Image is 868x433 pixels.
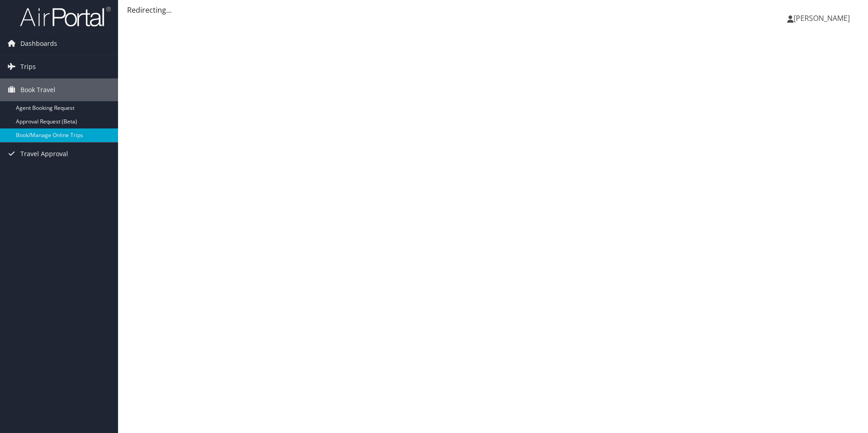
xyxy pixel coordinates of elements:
[20,32,57,55] span: Dashboards
[794,13,850,23] span: [PERSON_NAME]
[20,79,55,101] span: Book Travel
[20,55,36,78] span: Trips
[787,5,859,32] a: [PERSON_NAME]
[127,5,859,15] div: Redirecting...
[20,6,111,27] img: airportal-logo.png
[20,143,68,165] span: Travel Approval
